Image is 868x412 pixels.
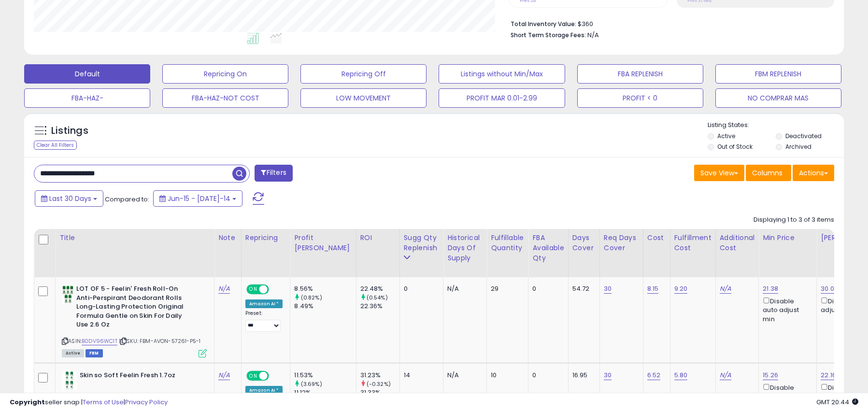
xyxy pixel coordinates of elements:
[300,64,427,84] button: Repricing Off
[647,284,659,294] a: 8.15
[80,371,197,383] b: Skin so Soft Feelin Fresh 1.7oz
[604,284,612,294] a: 30
[162,64,288,84] button: Repricing On
[360,371,399,380] div: 31.23%
[439,88,565,108] button: PROFIT MAR 0.01-2.99
[62,284,207,356] div: ASIN:
[674,370,688,380] a: 5.80
[404,233,440,253] div: Sugg Qty Replenish
[294,302,356,311] div: 8.49%
[247,371,259,380] span: ON
[35,190,103,207] button: Last 30 Days
[717,132,735,140] label: Active
[447,233,483,263] div: Historical Days Of Supply
[577,88,703,108] button: PROFIT < 0
[404,284,436,293] div: 0
[404,371,436,380] div: 14
[821,284,838,294] a: 30.00
[491,371,521,380] div: 10
[247,285,259,294] span: ON
[294,284,356,293] div: 8.56%
[360,284,399,293] div: 22.48%
[62,284,74,304] img: 3160v4O1nSL._SL40_.jpg
[763,284,778,294] a: 21.38
[447,284,479,293] div: N/A
[720,233,755,253] div: Additional Cost
[572,371,592,380] div: 16.95
[604,370,612,380] a: 30
[301,294,322,301] small: (0.82%)
[572,233,596,253] div: Days Cover
[105,195,149,204] span: Compared to:
[76,284,194,332] b: LOT OF 5 - Feelin' Fresh Roll-On Anti-Perspirant Deodorant Rolls Long-Lasting Protection Original...
[746,165,791,181] button: Columns
[10,398,45,407] strong: Copyright
[674,233,711,253] div: Fulfillment Cost
[34,141,77,150] div: Clear All Filters
[24,88,150,108] button: FBA-HAZ-
[511,17,827,29] li: $360
[10,398,168,407] div: seller snap | |
[245,233,286,243] div: Repricing
[218,284,230,294] a: N/A
[763,382,809,410] div: Disable auto adjust min
[647,370,661,380] a: 6.52
[245,310,283,332] div: Preset:
[715,88,841,108] button: NO COMPRAR MAS
[785,142,811,151] label: Archived
[752,168,783,178] span: Columns
[367,380,391,388] small: (-0.32%)
[300,88,427,108] button: LOW MOVEMENT
[816,398,858,407] span: 2025-08-14 20:44 GMT
[717,142,753,151] label: Out of Stock
[83,398,124,407] a: Terms of Use
[647,233,666,243] div: Cost
[268,285,283,294] span: OFF
[674,284,688,294] a: 9.20
[268,371,283,380] span: OFF
[301,380,322,388] small: (3.69%)
[763,296,809,324] div: Disable auto adjust min
[367,294,388,301] small: (0.54%)
[360,233,396,243] div: ROI
[59,233,210,243] div: Title
[294,233,352,253] div: Profit [PERSON_NAME]
[694,165,744,181] button: Save View
[24,64,150,84] button: Default
[715,64,841,84] button: FBM REPLENISH
[218,233,237,243] div: Note
[245,299,283,308] div: Amazon AI *
[360,302,399,311] div: 22.36%
[447,371,479,380] div: N/A
[255,165,292,182] button: Filters
[49,194,91,203] span: Last 30 Days
[511,20,576,28] b: Total Inventory Value:
[491,284,521,293] div: 29
[708,121,844,130] p: Listing States:
[720,370,731,380] a: N/A
[62,349,84,357] span: All listings currently available for purchase on Amazon
[577,64,703,84] button: FBA REPLENISH
[754,215,834,225] div: Displaying 1 to 3 of 3 items
[763,233,812,243] div: Min Price
[399,229,443,277] th: Please note that this number is a calculation based on your required days of coverage and your ve...
[587,30,599,40] span: N/A
[763,370,778,380] a: 15.26
[153,190,242,207] button: Jun-15 - [DATE]-14
[162,88,288,108] button: FBA-HAZ-NOT COST
[793,165,834,181] button: Actions
[62,371,77,390] img: 31M-22aM6wL._SL40_.jpg
[168,194,230,203] span: Jun-15 - [DATE]-14
[218,370,230,380] a: N/A
[85,349,103,357] span: FBM
[439,64,565,84] button: Listings without Min/Max
[491,233,524,253] div: Fulfillable Quantity
[511,31,586,39] b: Short Term Storage Fees:
[294,371,356,380] div: 11.53%
[604,233,639,253] div: Req Days Cover
[82,337,117,345] a: B0DV96WC1T
[125,398,168,407] a: Privacy Policy
[532,371,560,380] div: 0
[720,284,731,294] a: N/A
[532,284,560,293] div: 0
